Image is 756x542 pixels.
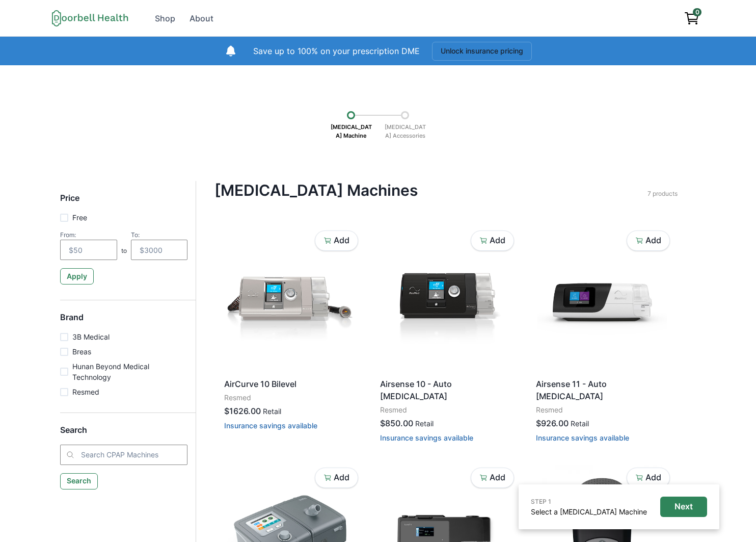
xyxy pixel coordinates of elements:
[532,228,672,450] a: Airsense 11 - Auto [MEDICAL_DATA]Resmed$926.00RetailInsurance savings available
[536,378,668,402] p: Airsense 11 - Auto [MEDICAL_DATA]
[674,502,693,511] p: Next
[490,236,505,245] p: Add
[531,497,647,506] p: STEP 1
[432,42,532,61] button: Unlock insurance pricing
[72,386,99,397] p: Resmed
[60,268,94,285] button: Apply
[121,246,127,260] p: to
[326,119,376,143] p: [MEDICAL_DATA] Machine
[471,468,514,488] button: Add
[60,193,187,212] h5: Price
[220,228,361,437] a: AirCurve 10 BilevelResmed$1626.00RetailInsurance savings available
[627,230,670,251] button: Add
[60,313,187,331] h5: Brand
[376,228,517,450] a: Airsense 10 - Auto [MEDICAL_DATA]Resmed$850.00RetailInsurance savings available
[224,378,357,390] p: AirCurve 10 Bilevel
[531,507,647,516] a: Select a [MEDICAL_DATA] Machine
[72,331,110,342] p: 3B Medical
[536,433,629,442] button: Insurance savings available
[60,231,117,239] div: From:
[490,473,505,482] p: Add
[380,433,473,442] button: Insurance savings available
[380,119,430,143] p: [MEDICAL_DATA] Accessories
[380,378,512,402] p: Airsense 10 - Auto [MEDICAL_DATA]
[220,228,361,372] img: csx6wy3kaf6osyvvt95lguhhvmcg
[471,230,514,251] button: Add
[60,240,117,260] input: $50
[190,12,213,24] div: About
[155,12,175,24] div: Shop
[224,405,261,417] p: $1626.00
[224,421,317,430] button: Insurance savings available
[131,240,188,260] input: $3000
[680,8,704,29] a: View cart
[571,418,589,429] p: Retail
[334,473,349,482] p: Add
[536,404,668,415] p: Resmed
[131,231,188,239] div: To:
[224,392,357,403] p: Resmed
[183,8,220,29] a: About
[149,8,181,29] a: Shop
[380,404,512,415] p: Resmed
[536,417,569,429] p: $926.00
[60,473,98,489] button: Search
[376,228,517,372] img: 9snux9pm6rv3giz1tqf3o9qfgq7m
[334,236,349,245] p: Add
[60,445,187,465] input: Search CPAP Machines
[263,406,281,417] p: Retail
[647,189,678,198] p: 7 products
[72,346,91,357] p: Breas
[315,230,358,251] button: Add
[645,473,661,482] p: Add
[693,8,701,16] span: 0
[645,236,661,245] p: Add
[72,212,87,223] p: Free
[627,468,670,488] button: Add
[72,361,187,382] p: Hunan Beyond Medical Technology
[214,181,647,199] h4: [MEDICAL_DATA] Machines
[415,418,434,429] p: Retail
[532,228,672,372] img: pscvkewmdlp19lsde7niddjswnax
[380,417,413,429] p: $850.00
[315,468,358,488] button: Add
[660,497,707,517] button: Next
[253,45,420,57] p: Save up to 100% on your prescription DME
[60,425,187,444] h5: Search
